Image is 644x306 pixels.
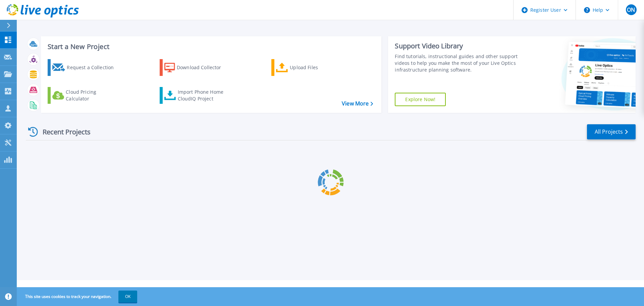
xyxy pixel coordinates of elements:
[26,124,100,140] div: Recent Projects
[342,100,373,107] a: View More
[395,53,521,73] div: Find tutorials, instructional guides and other support videos to help you make the most of your L...
[395,42,521,50] div: Support Video Library
[271,59,346,76] a: Upload Files
[48,43,373,50] h3: Start a New Project
[18,291,137,303] span: This site uses cookies to track your navigation.
[178,89,230,102] div: Import Phone Home CloudIQ Project
[177,61,230,74] div: Download Collector
[627,7,635,12] span: ON
[67,61,120,74] div: Request a Collection
[395,93,446,106] a: Explore Now!
[48,87,122,104] a: Cloud Pricing Calculator
[66,89,119,102] div: Cloud Pricing Calculator
[48,59,122,76] a: Request a Collection
[160,59,234,76] a: Download Collector
[290,61,343,74] div: Upload Files
[587,124,636,139] a: All Projects
[118,291,137,303] button: OK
